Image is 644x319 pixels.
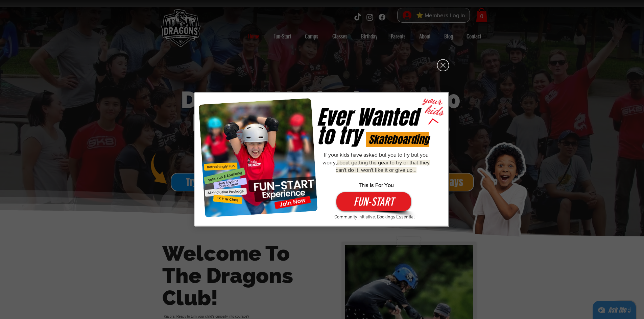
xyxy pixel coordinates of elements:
button: FUN-START [336,192,411,211]
div: Back to site [437,59,449,71]
span: your kids [421,91,446,118]
span: Skateboarding [368,132,429,147]
span: If your kids have asked but you to try but you worry; [323,152,430,188]
span: about getting the gear to try or that they can't do it, won't like it or give up... [336,160,430,173]
span: This Is For You [359,182,393,188]
span: Ever Wanted to try [317,102,418,151]
span: Community Initiative. Bookings Essential [334,214,415,220]
img: FUN-START.png [198,98,317,218]
span: FUN-START [354,194,394,210]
